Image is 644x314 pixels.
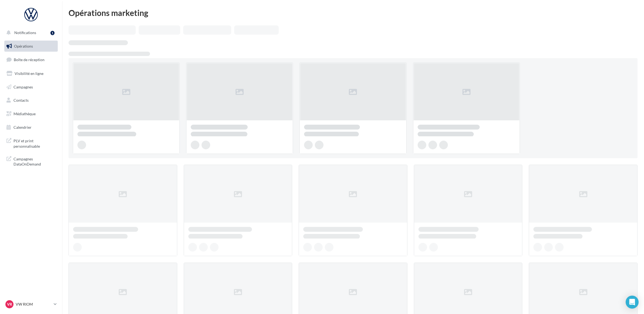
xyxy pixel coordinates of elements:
[3,122,59,133] a: Calendrier
[3,27,57,38] button: Notifications 1
[3,95,59,106] a: Contacts
[14,57,45,62] span: Boîte de réception
[3,54,59,65] a: Boîte de réception
[13,84,33,89] span: Campagnes
[3,108,59,120] a: Médiathèque
[13,125,32,130] span: Calendrier
[50,31,54,35] div: 1
[7,302,12,307] span: VR
[3,153,59,169] a: Campagnes DataOnDemand
[13,137,56,149] span: PLV et print personnalisable
[626,296,639,309] div: Open Intercom Messenger
[3,135,59,151] a: PLV et print personnalisable
[13,111,36,116] span: Médiathèque
[14,30,36,35] span: Notifications
[13,155,56,167] span: Campagnes DataOnDemand
[3,41,59,52] a: Opérations
[4,299,58,309] a: VR VW RIOM
[13,98,29,103] span: Contacts
[15,71,43,76] span: Visibilité en ligne
[69,9,638,17] div: Opérations marketing
[3,81,59,93] a: Campagnes
[3,68,59,79] a: Visibilité en ligne
[16,302,52,307] p: VW RIOM
[14,44,33,48] span: Opérations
